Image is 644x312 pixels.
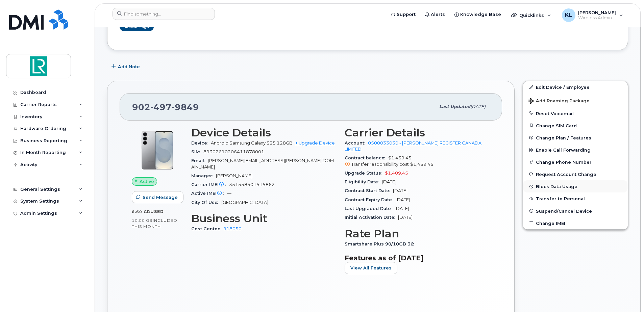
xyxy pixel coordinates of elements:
span: $1,459.45 [410,162,434,167]
span: $1,409.45 [385,171,408,176]
span: Contract Expiry Date [345,197,396,202]
button: Block Data Usage [523,180,628,192]
span: Upgrade Status [345,171,385,176]
span: Last updated [439,104,470,109]
h3: Carrier Details [345,127,490,139]
button: Enable Call Forwarding [523,144,628,156]
button: Send Message [132,191,183,203]
span: Support [397,11,416,18]
span: [PERSON_NAME][EMAIL_ADDRESS][PERSON_NAME][DOMAIN_NAME] [191,158,334,169]
span: Change Plan / Features [536,135,591,140]
span: $1,459.45 [345,155,490,167]
span: Add Roaming Package [528,98,590,105]
button: View All Features [345,262,397,274]
span: [GEOGRAPHIC_DATA] [221,200,268,205]
button: Change IMEI [523,217,628,229]
span: 351558501515862 [229,182,275,187]
a: Edit Device / Employee [523,81,628,93]
span: Quicklinks [519,12,544,18]
span: Smartshare Plus 90/10GB 36 [345,241,417,246]
span: SIM [191,149,203,154]
span: Android Samsung Galaxy S25 128GB [211,140,293,146]
input: Find something... [113,8,215,20]
a: 918050 [223,226,242,231]
span: [DATE] [398,215,413,220]
span: included this month [132,218,177,229]
span: Knowledge Base [460,11,501,18]
span: Send Message [143,194,178,201]
a: Alerts [420,8,450,21]
span: View All Features [350,265,392,271]
span: Manager [191,173,216,178]
span: KL [565,11,572,19]
span: 10.00 GB [132,218,153,223]
span: Suspend/Cancel Device [536,208,592,213]
div: Quicklinks [506,8,556,22]
span: Add Note [118,63,140,70]
span: Enable Call Forwarding [536,148,591,153]
span: Transfer responsibility cost [351,162,409,167]
span: Active [140,178,154,185]
span: Email [191,158,208,163]
span: Initial Activation Date [345,215,398,220]
h3: Features as of [DATE] [345,254,490,262]
button: Suspend/Cancel Device [523,205,628,217]
h3: Device Details [191,127,337,139]
img: s25plus.png [137,130,178,171]
a: 0500033030 - [PERSON_NAME] REGISTER CANADA LIMITED [345,140,481,152]
div: Kasey Ledet [557,8,628,22]
span: — [227,191,231,196]
span: Wireless Admin [578,15,616,21]
span: 89302610206411878001 [203,149,264,154]
span: Alerts [431,11,445,18]
button: Add Note [107,60,146,73]
h3: Rate Plan [345,228,490,240]
span: [PERSON_NAME] [216,173,252,178]
span: Cost Center [191,226,223,231]
span: Last Upgraded Date [345,206,395,211]
span: 9849 [172,102,199,112]
span: Carrier IMEI [191,182,229,187]
button: Change Plan / Features [523,132,628,144]
button: Add Roaming Package [523,94,628,107]
button: Transfer to Personal [523,192,628,205]
a: + Upgrade Device [295,140,335,146]
span: [DATE] [470,104,486,109]
span: 902 [132,102,199,112]
h3: Business Unit [191,212,337,225]
span: 497 [150,102,172,112]
a: Knowledge Base [450,8,506,21]
a: Support [386,8,420,21]
span: Contract balance [345,155,388,160]
button: Change Phone Number [523,156,628,168]
span: [PERSON_NAME] [578,10,616,15]
span: [DATE] [396,197,410,202]
span: [DATE] [393,188,407,193]
span: [DATE] [382,179,396,184]
span: [DATE] [395,206,409,211]
span: Active IMEI [191,191,227,196]
span: used [150,209,164,214]
button: Request Account Change [523,168,628,180]
button: Reset Voicemail [523,107,628,120]
span: Contract Start Date [345,188,393,193]
span: Eligibility Date [345,179,382,184]
span: Account [345,140,368,146]
button: Change SIM Card [523,120,628,132]
span: City Of Use [191,200,221,205]
span: Device [191,140,211,146]
span: 6.60 GB [132,209,150,214]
